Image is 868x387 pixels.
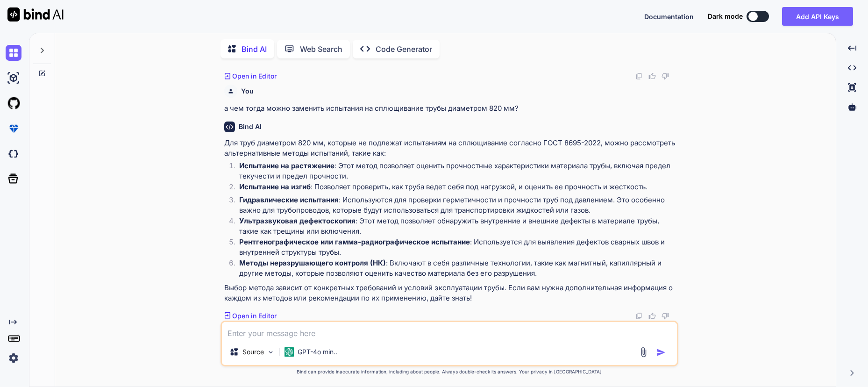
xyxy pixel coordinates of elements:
strong: Методы неразрушающего контроля (НК) [239,258,386,267]
p: : Используется для выявления дефектов сварных швов и внутренней структуры трубы. [239,237,676,258]
p: GPT-4o min.. [298,347,337,357]
p: Bind AI [242,43,267,55]
h6: You [241,86,254,96]
img: premium [6,121,21,136]
img: dislike [662,312,669,320]
p: : Этот метод позволяет обнаружить внутренние и внешние дефекты в материале трубы, такие как трещи... [239,216,676,237]
strong: Испытание на растяжение [239,161,334,170]
img: settings [6,350,21,366]
img: githubLight [6,95,21,111]
strong: Ультразвуковая дефектоскопия [239,216,356,225]
span: Dark mode [708,12,743,21]
img: chat [6,45,21,61]
p: Source [242,347,264,357]
button: Add API Keys [782,7,853,26]
img: Pick Models [267,348,275,356]
img: darkCloudIdeIcon [6,146,21,162]
img: attachment [638,347,649,358]
strong: Испытание на изгиб [239,182,311,191]
img: dislike [662,72,669,80]
img: Bind AI [7,7,64,21]
img: like [648,72,656,80]
img: ai-studio [6,70,21,86]
p: а чем тогда можно заменить испытания на сплющивание трубы диаметром 820 мм? [224,103,676,114]
img: like [648,312,656,320]
p: Code Generator [376,43,432,55]
p: Выбор метода зависит от конкретных требований и условий эксплуатации трубы. Если вам нужна дополн... [224,283,676,304]
button: Documentation [644,12,694,21]
p: Open in Editor [232,311,277,321]
p: Bind can provide inaccurate information, including about people. Always double-check its answers.... [221,368,678,375]
p: Для труб диаметром 820 мм, которые не подлежат испытаниям на сплющивание согласно ГОСТ 8695-2022,... [224,138,676,159]
p: : Позволяет проверить, как труба ведет себя под нагрузкой, и оценить ее прочность и жесткость. [239,182,676,193]
span: Documentation [644,13,694,21]
p: : Этот метод позволяет оценить прочностные характеристики материала трубы, включая предел текучес... [239,161,676,182]
p: : Включают в себя различные технологии, такие как магнитный, капиллярный и другие методы, которые... [239,258,676,279]
img: icon [656,348,666,357]
strong: Рентгенографическое или гамма-радиографическое испытание [239,237,470,246]
img: GPT-4o mini [285,347,294,357]
strong: Гидравлические испытания [239,195,339,204]
img: copy [635,72,643,80]
img: copy [635,312,643,320]
p: : Используются для проверки герметичности и прочности труб под давлением. Это особенно важно для ... [239,195,676,216]
p: Open in Editor [232,72,277,81]
h6: Bind AI [239,122,262,131]
p: Web Search [300,43,342,55]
